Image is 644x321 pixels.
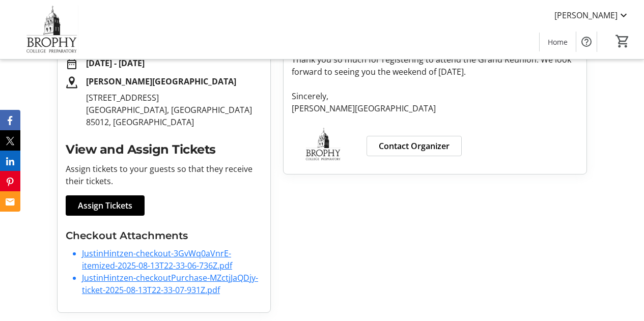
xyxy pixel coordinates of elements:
button: Cart [613,32,632,50]
span: Contact Organizer [379,140,450,152]
span: Home [548,37,568,47]
mat-icon: date_range [66,58,78,70]
span: [PERSON_NAME] [554,9,618,21]
a: Assign Tickets [66,195,145,216]
img: Brophy College Preparatory logo [292,127,354,162]
a: JustinHintzen-checkoutPurchase-MZctjJaQDjy-ticket-2025-08-13T22-33-07-931Z.pdf [82,272,258,296]
strong: [DATE] - [DATE] [86,57,145,69]
h3: Checkout Attachments [66,228,262,243]
p: [PERSON_NAME][GEOGRAPHIC_DATA] [292,102,578,114]
p: [STREET_ADDRESS] [GEOGRAPHIC_DATA], [GEOGRAPHIC_DATA] 85012, [GEOGRAPHIC_DATA] [86,92,262,128]
a: JustinHintzen-checkout-3GvWq0aVnrE-itemized-2025-08-13T22-33-06-736Z.pdf [82,248,232,271]
span: Assign Tickets [78,199,132,212]
a: Home [540,33,576,51]
p: Assign tickets to your guests so that they receive their tickets. [66,163,262,187]
img: Brophy College Preparatory 's Logo [6,4,97,55]
button: [PERSON_NAME] [546,7,638,23]
button: Help [576,32,597,52]
a: Contact Organizer [367,136,462,156]
h2: View and Assign Tickets [66,140,262,159]
p: Sincerely, [292,90,578,102]
strong: [PERSON_NAME][GEOGRAPHIC_DATA] [86,76,236,87]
